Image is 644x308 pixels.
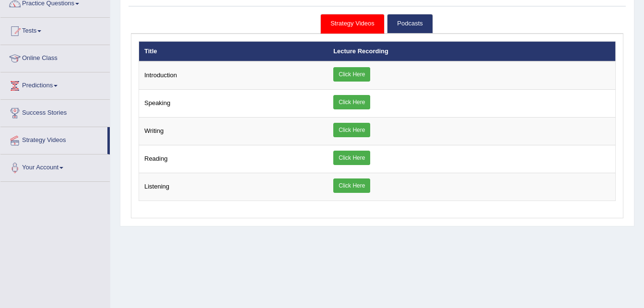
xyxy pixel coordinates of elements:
th: Title [139,41,328,61]
a: Tests [0,18,110,42]
a: Click Here [333,178,370,193]
th: Lecture Recording [328,41,615,61]
td: Writing [139,118,328,145]
a: Click Here [333,95,370,109]
td: Listening [139,173,328,201]
a: Predictions [0,72,110,96]
a: Strategy Videos [0,127,107,151]
td: Reading [139,145,328,173]
a: Online Class [0,45,110,69]
a: Strategy Videos [320,14,385,34]
a: Podcasts [387,14,433,34]
a: Click Here [333,67,370,82]
a: Click Here [333,151,370,165]
a: Success Stories [0,100,110,124]
a: Your Account [0,154,110,178]
td: Speaking [139,90,328,118]
td: Introduction [139,61,328,90]
a: Click Here [333,123,370,137]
